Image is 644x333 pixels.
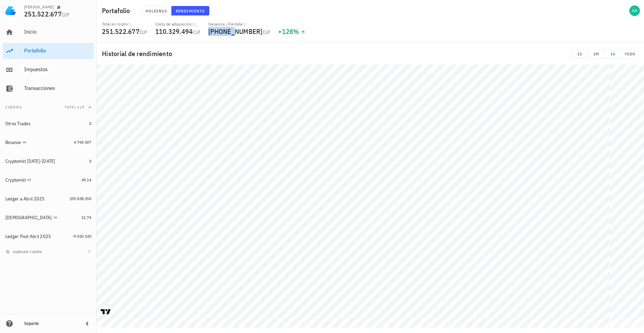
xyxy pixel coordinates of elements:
span: 251.522.677 [24,9,62,18]
button: CuentasTotal CLP [3,99,94,115]
span: Rendimiento [175,8,205,13]
a: Impuestos [3,62,94,78]
a: [DEMOGRAPHIC_DATA] 11,74 [3,209,94,226]
a: Ledger a Abril 2025 255.838.250 [3,191,94,207]
span: CLP [140,29,147,35]
a: Transacciones [3,81,94,97]
span: CLP [62,12,69,18]
div: [PERSON_NAME] [24,4,54,10]
span: 110.329.494 [155,27,193,36]
span: CLP [193,29,200,35]
span: -9.020.140 [72,234,91,239]
a: Binance 4.704.507 [3,134,94,150]
img: LedgiFi [5,5,16,16]
button: agregar cuenta [4,248,45,255]
span: Total CLP [65,105,85,109]
a: Ledger Post Abril 2025 -9.020.140 [3,228,94,244]
button: 1S [571,49,588,58]
div: Inicio [24,29,91,35]
div: Otros Trades [5,121,31,127]
span: agregar cuenta [7,250,42,254]
span: 1A [607,51,619,56]
span: % [293,27,299,36]
span: 49,14 [82,177,91,182]
span: 251.522.677 [102,27,140,36]
span: CLP [263,29,270,35]
div: Transacciones [24,85,91,91]
div: [DEMOGRAPHIC_DATA] [5,215,52,221]
div: Costo de adquisición [155,21,201,27]
button: TODO [622,49,639,58]
span: 255.838.250 [70,196,91,201]
span: 4.704.507 [74,140,91,145]
span: 11,74 [82,215,91,220]
div: Historial de rendimiento [97,43,644,64]
button: Holdings [141,6,172,15]
h1: Portafolio [102,5,133,16]
div: Cryptomkt [5,177,26,183]
button: Rendimiento [171,6,209,15]
div: Ledger Post Abril 2025 [5,234,51,239]
a: Inicio [3,24,94,40]
div: Soporte [24,321,78,326]
a: Cryptomkt 49,14 [3,172,94,188]
div: Portafolio [24,47,91,54]
a: Cryptomkt [DATE]-[DATE] 0 [3,153,94,169]
div: Ganancia / Pérdida [208,21,270,27]
div: Total en cripto [102,21,147,27]
span: 1M [591,51,602,56]
div: Ledger a Abril 2025 [5,196,45,202]
div: Binance [5,140,21,145]
a: Otros Trades 0 [3,115,94,132]
span: TODO [624,51,636,56]
span: [PHONE_NUMBER] [208,27,263,36]
span: 0 [89,158,91,163]
button: 1M [588,49,605,58]
button: 1A [605,49,622,58]
span: 0 [89,121,91,126]
div: avatar [629,5,640,16]
span: Holdings [145,8,167,13]
div: Cryptomkt [DATE]-[DATE] [5,158,55,164]
div: Impuestos [24,66,91,73]
a: Charting by TradingView [100,308,112,315]
span: 1S [574,51,585,56]
div: +128 [278,28,306,35]
a: Portafolio [3,43,94,59]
